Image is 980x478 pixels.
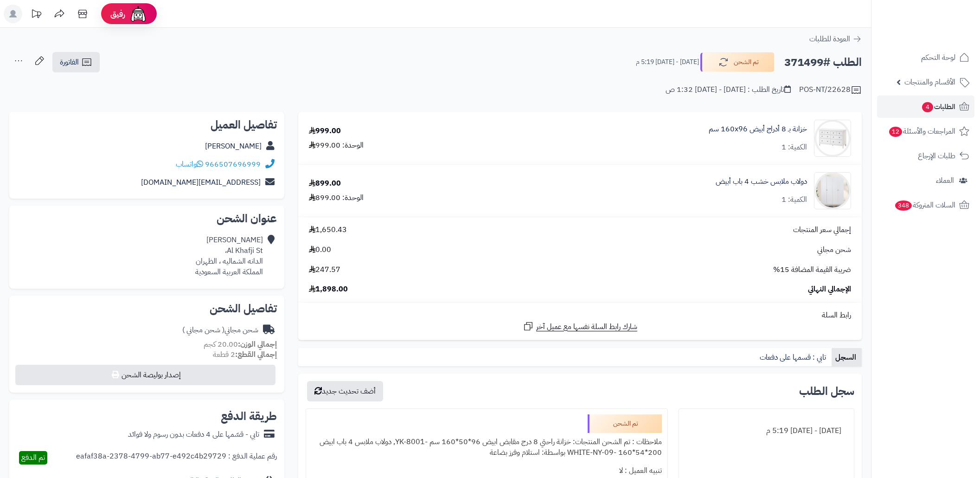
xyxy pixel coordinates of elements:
[17,119,277,130] h2: تفاصيل العميل
[17,303,277,314] h2: تفاصيل الشحن
[832,348,862,367] a: السجل
[877,120,974,142] a: المراجعات والأسئلة12
[814,172,851,209] img: 1751790847-1-90x90.jpg
[25,5,48,26] a: تحديثات المنصة
[877,96,974,118] a: الطلبات4
[176,159,203,170] a: واتساب
[302,310,858,321] div: رابط السلة
[666,84,791,95] div: تاريخ الطلب : [DATE] - [DATE] 1:32 ص
[204,339,277,350] small: 20.00 كجم
[809,33,850,45] span: العودة للطلبات
[182,324,224,336] span: ( شحن مجاني )
[936,174,954,187] span: العملاء
[17,213,277,224] h2: عنوان الشحن
[784,53,862,72] h2: الطلب #371499
[52,52,100,72] a: الفاتورة
[799,84,862,96] div: POS-NT/22628
[781,142,807,153] div: الكمية: 1
[309,140,364,151] div: الوحدة: 999.00
[793,225,851,235] span: إجمالي سعر المنتجات
[129,5,147,23] img: ai-face.png
[922,102,933,112] span: 4
[888,125,955,138] span: المراجعات والأسئلة
[309,225,347,235] span: 1,650.43
[877,194,974,216] a: السلات المتروكة348
[588,414,662,433] div: تم الشحن
[877,169,974,192] a: العملاء
[523,321,637,332] a: شارك رابط السلة نفسها مع عميل آخر
[756,348,832,367] a: تابي : قسمها على دفعات
[636,58,699,67] small: [DATE] - [DATE] 5:19 م
[716,176,807,187] a: دولاب ملابس خشب 4 باب أبيض
[889,127,902,137] span: 12
[238,339,277,350] strong: إجمالي الوزن:
[182,325,258,336] div: شحن مجاني
[213,349,277,360] small: 2 قطعة
[894,199,955,212] span: السلات المتروكة
[685,422,848,440] div: [DATE] - [DATE] 5:19 م
[205,141,262,152] a: [PERSON_NAME]
[15,365,275,385] button: إصدار بوليصة الشحن
[312,433,662,462] div: ملاحظات : تم الشحن المنتجات: خزانة راحتي 8 درج مقابض ابيض 96*50*160 سم -YK-8001, دولاب ملابس 4 با...
[235,349,277,360] strong: إجمالي القطع:
[309,178,341,189] div: 899.00
[309,284,348,295] span: 1,898.00
[709,124,807,135] a: خزانة بـ 8 أدراج أبيض ‎160x96 سم‏
[814,120,851,157] img: 1731233659-1-90x90.jpg
[809,33,862,45] a: العودة للطلبات
[808,284,851,295] span: الإجمالي النهائي
[205,159,261,170] a: 966507696999
[76,451,277,465] div: رقم عملية الدفع : eafaf38a-2378-4799-ab77-e492c4b29729
[309,126,341,136] div: 999.00
[877,46,974,69] a: لوحة التحكم
[904,76,955,89] span: الأقسام والمنتجات
[536,322,637,332] span: شارك رابط السلة نفسها مع عميل آخر
[128,429,259,440] div: تابي - قسّمها على 4 دفعات بدون رسوم ولا فوائد
[307,381,383,401] button: أضف تحديث جديد
[877,145,974,167] a: طلبات الإرجاع
[700,52,775,72] button: تم الشحن
[141,177,261,188] a: [EMAIL_ADDRESS][DOMAIN_NAME]
[195,235,263,277] div: [PERSON_NAME] Al Khafji St، الدانه الشماليه ، الظهران المملكة العربية السعودية
[60,57,79,68] span: الفاتورة
[21,452,45,463] span: تم الدفع
[309,193,364,203] div: الوحدة: 899.00
[773,265,851,275] span: ضريبة القيمة المضافة 15%
[221,411,277,422] h2: طريقة الدفع
[309,265,340,275] span: 247.57
[110,8,125,19] span: رفيق
[781,194,807,205] div: الكمية: 1
[309,245,331,255] span: 0.00
[918,149,955,162] span: طلبات الإرجاع
[921,100,955,113] span: الطلبات
[917,26,971,45] img: logo-2.png
[921,51,955,64] span: لوحة التحكم
[817,245,851,255] span: شحن مجاني
[895,200,912,211] span: 348
[799,386,854,397] h3: سجل الطلب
